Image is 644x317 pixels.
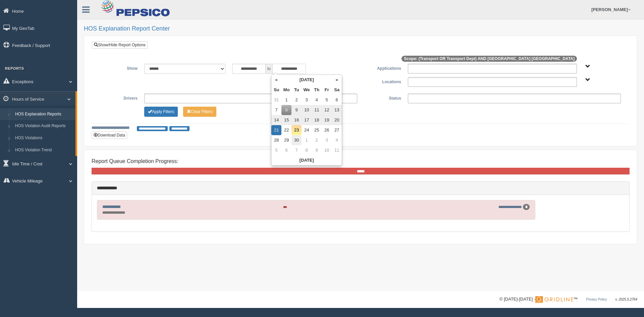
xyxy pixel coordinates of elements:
[535,296,573,303] img: Gridline
[615,298,637,301] span: v. 2025.5.2764
[312,145,322,155] td: 9
[361,94,405,102] label: Status
[92,41,148,49] a: Show/Hide Report Options
[322,115,332,125] td: 19
[291,105,302,115] td: 9
[92,131,127,139] button: Download Data
[312,115,322,125] td: 18
[332,135,342,145] td: 4
[12,108,75,120] a: HOS Explanation Reports
[332,105,342,115] td: 13
[291,125,302,135] td: 23
[97,64,141,72] label: Show
[312,135,322,145] td: 2
[183,107,216,117] button: Change Filter Options
[322,85,332,95] th: Fr
[302,95,312,105] td: 3
[12,120,75,132] a: HOS Violation Audit Reports
[401,56,577,62] span: Scope: (Transport OR Transport Dept) AND [GEOGRAPHIC_DATA] [GEOGRAPHIC_DATA]
[322,105,332,115] td: 12
[271,135,281,145] td: 28
[332,115,342,125] td: 20
[281,115,291,125] td: 15
[332,145,342,155] td: 11
[322,125,332,135] td: 26
[332,95,342,105] td: 6
[291,145,302,155] td: 7
[84,25,637,32] h2: HOS Explanation Report Center
[332,85,342,95] th: Sa
[291,85,302,95] th: Tu
[361,77,405,85] label: Locations
[586,298,607,301] a: Privacy Policy
[312,105,322,115] td: 11
[266,64,272,74] span: to
[271,115,281,125] td: 14
[312,85,322,95] th: Th
[322,145,332,155] td: 10
[271,75,281,85] th: «
[302,145,312,155] td: 8
[271,85,281,95] th: Su
[281,145,291,155] td: 6
[97,94,141,102] label: Drivers
[361,64,405,72] label: Applications
[271,155,342,165] th: [DATE]
[281,85,291,95] th: Mo
[92,158,630,164] h4: Report Queue Completion Progress:
[332,125,342,135] td: 27
[291,135,302,145] td: 30
[322,95,332,105] td: 5
[302,135,312,145] td: 1
[12,132,75,144] a: HOS Violations
[271,95,281,105] td: 31
[291,115,302,125] td: 16
[271,145,281,155] td: 5
[291,95,302,105] td: 2
[281,135,291,145] td: 29
[312,125,322,135] td: 25
[312,95,322,105] td: 4
[281,95,291,105] td: 1
[144,107,178,117] button: Change Filter Options
[499,296,637,303] div: © [DATE]-[DATE] - ™
[302,115,312,125] td: 17
[302,85,312,95] th: We
[302,125,312,135] td: 24
[302,105,312,115] td: 10
[271,105,281,115] td: 7
[322,135,332,145] td: 3
[332,75,342,85] th: »
[281,125,291,135] td: 22
[271,125,281,135] td: 21
[12,144,75,156] a: HOS Violation Trend
[281,75,332,85] th: [DATE]
[281,105,291,115] td: 8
